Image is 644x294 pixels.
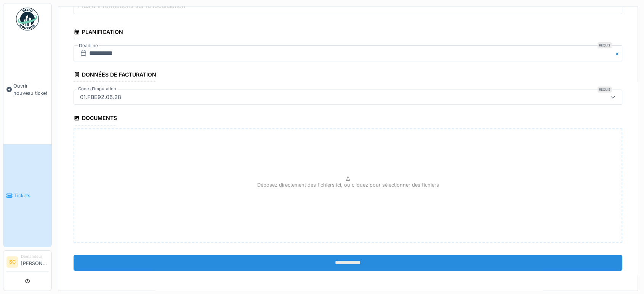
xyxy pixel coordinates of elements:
img: Badge_color-CXgf-gQk.svg [16,8,39,30]
label: Code d'imputation [77,86,118,92]
div: Planification [74,26,123,39]
a: Ouvrir nouveau ticket [3,35,51,144]
div: Requis [598,86,612,93]
div: Demandeur [21,254,48,259]
span: Tickets [14,192,48,199]
li: SC [6,256,18,268]
div: Données de facturation [74,69,156,82]
span: Ouvrir nouveau ticket [13,82,48,97]
button: Close [614,45,622,61]
a: SC Demandeur[PERSON_NAME] [6,254,48,272]
div: 01.FBE92.06.28 [77,93,124,101]
p: Déposez directement des fichiers ici, ou cliquez pour sélectionner des fichiers [257,181,439,189]
div: Documents [74,112,117,125]
label: Deadline [78,42,99,50]
li: [PERSON_NAME] [21,254,48,270]
a: Tickets [3,144,51,247]
div: Requis [598,42,612,48]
